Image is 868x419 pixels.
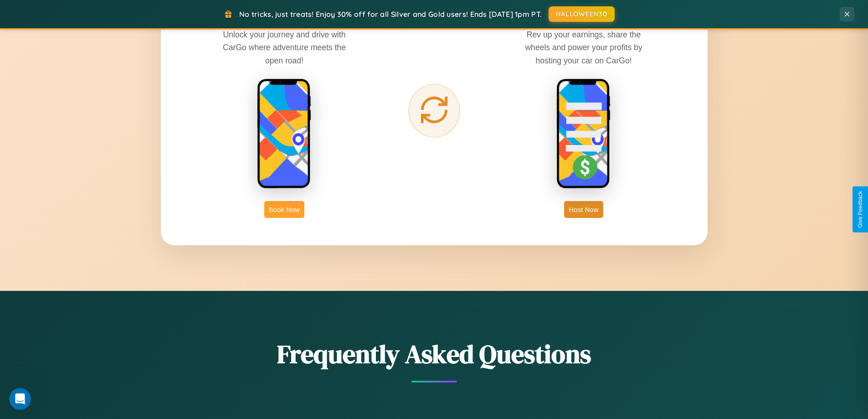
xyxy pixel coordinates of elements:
span: No tricks, just treats! Enjoy 30% off for all Silver and Gold users! Ends [DATE] 1pm PT. [239,10,542,19]
img: rent phone [257,78,312,190]
div: Give Feedback [857,191,863,228]
button: Book Now [264,201,304,218]
button: Host Now [564,201,603,218]
p: Rev up your earnings, share the wheels and power your profits by hosting your car on CarGo! [515,28,652,67]
img: host phone [556,78,611,190]
h2: Frequently Asked Questions [161,336,708,372]
p: Unlock your journey and drive with CarGo where adventure meets the open road! [216,28,353,67]
button: HALLOWEEN30 [549,6,615,22]
iframe: Intercom live chat [9,388,31,410]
